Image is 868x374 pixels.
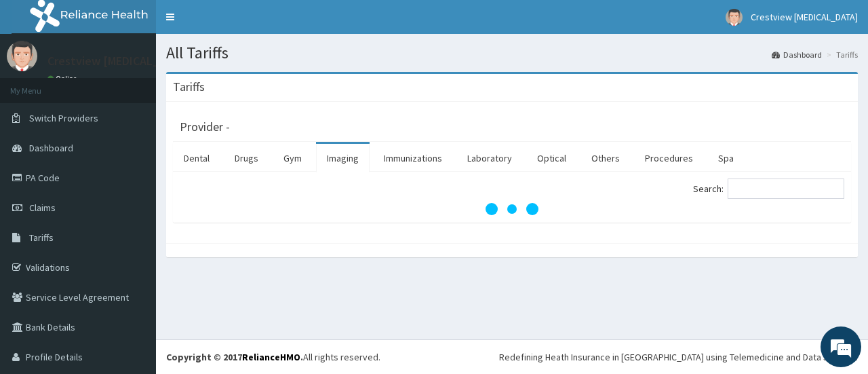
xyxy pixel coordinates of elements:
a: Optical [526,144,577,172]
span: Switch Providers [29,112,98,124]
a: Immunizations [373,144,453,172]
a: Gym [273,144,313,172]
a: Others [580,144,631,172]
a: Drugs [224,144,269,172]
p: Crestview [MEDICAL_DATA] [47,55,192,67]
div: Redefining Heath Insurance in [GEOGRAPHIC_DATA] using Telemedicine and Data Science! [499,350,858,364]
a: Dental [173,144,220,172]
img: User Image [7,41,37,71]
a: Laboratory [456,144,523,172]
a: RelianceHMO [242,351,300,363]
h1: All Tariffs [166,44,858,62]
span: Crestview [MEDICAL_DATA] [751,11,858,23]
a: Online [47,74,80,83]
span: Dashboard [29,142,73,154]
li: Tariffs [823,49,858,60]
img: User Image [726,9,743,26]
footer: All rights reserved. [156,339,868,374]
strong: Copyright © 2017 . [166,351,303,363]
h3: Provider - [180,121,230,133]
h3: Tariffs [173,81,205,93]
a: Spa [707,144,745,172]
a: Dashboard [772,49,822,60]
span: Tariffs [29,231,54,244]
input: Search: [728,179,844,199]
a: Imaging [316,144,370,172]
span: Claims [29,202,56,214]
a: Procedures [634,144,704,172]
label: Search: [693,179,844,199]
svg: audio-loading [485,182,539,236]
